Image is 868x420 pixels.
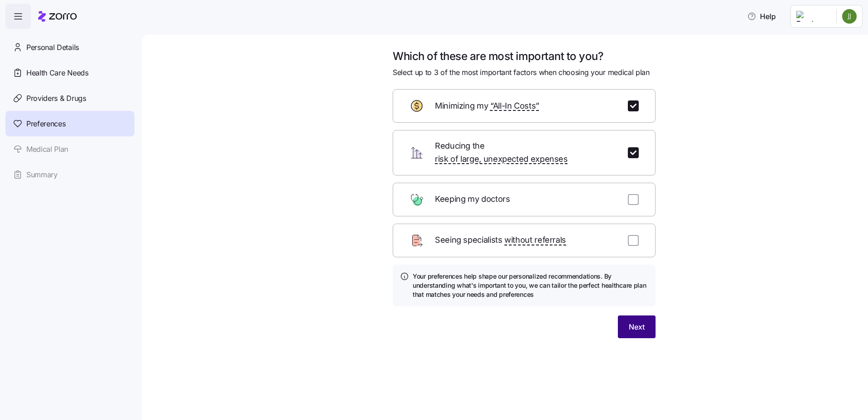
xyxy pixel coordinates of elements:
span: Minimizing my [435,100,539,113]
button: Next [618,315,656,338]
h1: Which of these are most important to you? [393,49,656,63]
span: Keeping my doctors [435,193,512,206]
span: Personal Details [26,42,79,53]
span: “All-In Costs” [490,100,539,113]
a: Preferences [5,111,134,136]
a: Health Care Needs [5,60,134,85]
a: Providers & Drugs [5,85,134,111]
span: Preferences [26,118,65,130]
span: Providers & Drugs [26,93,86,104]
span: Health Care Needs [26,67,89,79]
button: Help [740,7,783,25]
span: risk of large, unexpected expenses [435,153,568,166]
span: Help [747,11,776,22]
span: Seeing specialists [435,234,566,247]
h4: Your preferences help shape our personalized recommendations. By understanding what's important t... [413,272,648,300]
span: Next [629,321,645,332]
span: Reducing the [435,140,617,166]
img: 99871a744abb813c68131619fb80f07d [842,9,857,24]
a: Personal Details [5,35,134,60]
span: without referrals [504,234,566,247]
img: Employer logo [796,11,829,22]
span: Select up to 3 of the most important factors when choosing your medical plan [393,67,650,78]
